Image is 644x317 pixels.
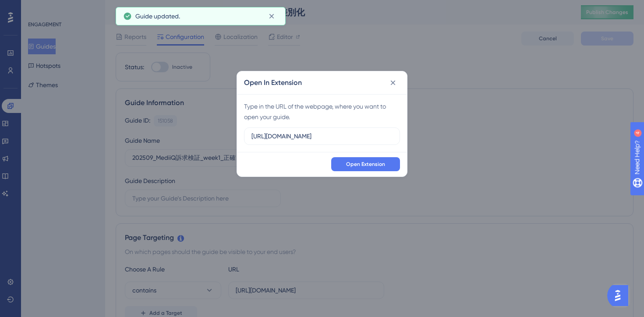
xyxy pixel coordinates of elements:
div: 4 [61,4,64,11]
span: Guide updated. [135,11,180,21]
iframe: UserGuiding AI Assistant Launcher [607,282,633,309]
h2: Open In Extension [244,77,302,88]
span: Need Help? [21,2,55,13]
input: URL [251,131,393,141]
div: Type in the URL of the webpage, where you want to open your guide. [244,101,400,122]
span: Open Extension [346,161,385,168]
